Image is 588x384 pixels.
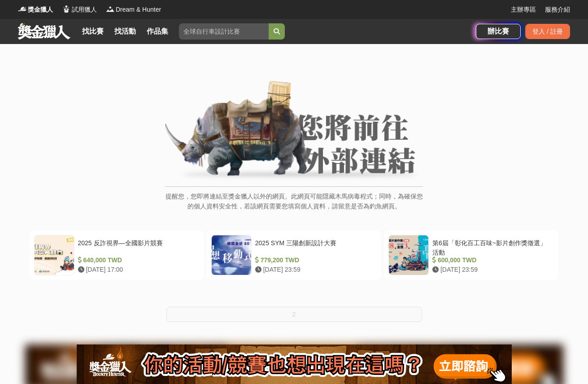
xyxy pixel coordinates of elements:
a: 作品集 [143,25,172,38]
div: [DATE] 23:59 [255,265,373,274]
a: 2025 SYM 三陽創新設計大賽 779,200 TWD [DATE] 23:59 [207,230,381,280]
div: 2025 SYM 三陽創新設計大賽 [255,238,373,256]
span: Dream & Hunter [116,5,161,14]
a: 第6屆「彰化百工百味~影片創作獎徵選」活動 600,000 TWD [DATE] 23:59 [384,230,558,280]
a: Logo試用獵人 [62,5,97,14]
span: 試用獵人 [72,5,97,14]
a: LogoDream & Hunter [106,5,161,14]
input: 全球自行車設計比賽 [179,23,269,40]
div: [DATE] 17:00 [78,265,196,274]
img: Logo [62,4,71,13]
a: 2025 反詐視界—全國影片競賽 640,000 TWD [DATE] 17:00 [30,230,204,280]
div: [DATE] 23:59 [432,265,550,274]
div: 登入 / 註冊 [525,24,570,39]
a: Logo獎金獵人 [18,5,53,14]
a: 找比賽 [78,25,107,38]
div: 779,200 TWD [255,256,373,265]
p: 提醒您，您即將連結至獎金獵人以外的網頁。此網頁可能隱藏木馬病毒程式；同時，為確保您的個人資料安全性，若該網頁需要您填寫個人資料，請留意是否為釣魚網頁。 [165,191,423,221]
img: Logo [106,4,115,13]
div: 2025 反詐視界—全國影片競賽 [78,238,196,256]
a: 找活動 [111,25,139,38]
span: 獎金獵人 [28,5,53,14]
a: 辦比賽 [476,24,521,39]
img: External Link Banner [165,80,423,182]
div: 640,000 TWD [78,256,196,265]
div: 第6屆「彰化百工百味~影片創作獎徵選」活動 [432,238,550,256]
button: 2 [166,307,422,322]
img: Logo [18,4,27,13]
div: 600,000 TWD [432,256,550,265]
a: 主辦專區 [511,5,536,14]
a: 服務介紹 [545,5,570,14]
